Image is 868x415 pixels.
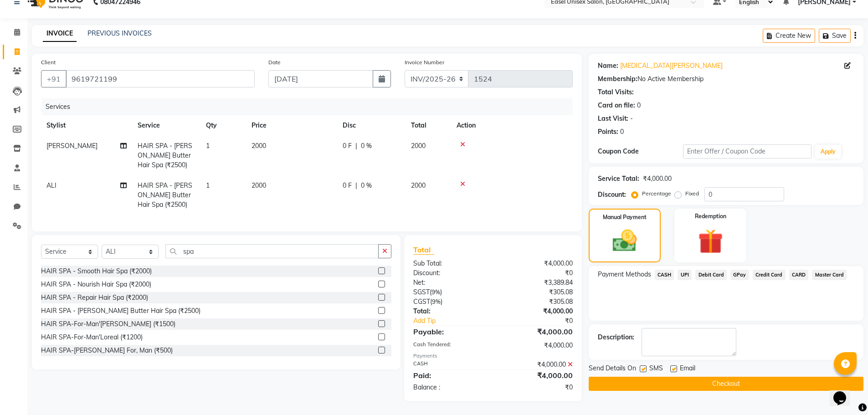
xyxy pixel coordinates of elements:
span: CARD [789,270,809,280]
div: CASH [406,360,493,369]
div: Net: [406,278,493,287]
div: ₹3,389.84 [493,278,580,287]
span: 0 % [361,181,372,190]
span: | [355,141,357,151]
div: Name: [598,61,618,71]
span: SGST [413,288,430,296]
span: ALI [46,181,56,190]
div: ₹305.08 [493,297,580,307]
div: Payable: [406,326,493,337]
div: Services [42,98,580,115]
th: Action [451,115,573,136]
th: Qty [200,115,246,136]
div: HAIR SPA - Smooth Hair Spa (₹2000) [41,266,152,276]
img: _gift.svg [690,226,731,257]
button: Apply [815,145,841,159]
th: Disc [337,115,406,136]
span: 0 F [343,141,352,151]
input: Search by Name/Mobile/Email/Code [66,70,255,87]
span: 2000 [252,181,266,190]
div: ₹4,000.00 [643,174,672,184]
div: Total Visits: [598,87,634,97]
span: 2000 [411,181,426,190]
th: Service [132,115,200,136]
span: | [355,181,357,190]
label: Invoice Number [405,58,444,67]
div: ( ) [406,287,493,297]
span: Email [680,364,695,375]
span: [PERSON_NAME] [46,142,98,150]
div: ₹4,000.00 [493,360,580,369]
th: Price [246,115,337,136]
span: SMS [649,364,663,375]
div: HAIR SPA-For-Man'Loreal (₹1200) [41,333,143,342]
div: ₹0 [493,383,580,392]
div: No Active Membership [598,74,854,84]
th: Total [406,115,451,136]
div: Payments [413,352,572,360]
span: CASH [655,270,674,280]
span: 2000 [411,142,426,150]
button: Checkout [589,377,863,391]
span: UPI [678,270,692,280]
span: Send Details On [589,364,636,375]
div: Sub Total: [406,259,493,268]
span: 0 % [361,141,372,151]
div: HAIR SPA - Nourish Hair Spa (₹2000) [41,280,151,289]
button: Create New [763,29,815,43]
div: HAIR SPA - [PERSON_NAME] Butter Hair Spa (₹2500) [41,306,200,316]
span: GPay [730,270,749,280]
div: HAIR SPA - Repair Hair Spa (₹2000) [41,293,148,302]
span: CGST [413,297,430,306]
div: ₹305.08 [493,287,580,297]
a: Add Tip [406,316,507,326]
button: +91 [41,70,67,87]
div: Paid: [406,370,493,381]
div: Discount: [406,268,493,278]
span: Master Card [812,270,847,280]
div: ₹0 [493,268,580,278]
label: Manual Payment [603,213,647,221]
label: Redemption [695,212,726,220]
div: ₹4,000.00 [493,341,580,350]
div: ₹4,000.00 [493,259,580,268]
img: _cash.svg [605,227,644,255]
span: 2000 [252,142,266,150]
span: 1 [206,181,210,190]
label: Percentage [642,190,671,198]
div: Description: [598,333,634,342]
a: [MEDICAL_DATA][PERSON_NAME] [620,61,723,71]
div: Service Total: [598,174,639,184]
div: ₹0 [508,316,580,326]
div: Cash Tendered: [406,341,493,350]
div: Coupon Code [598,147,683,156]
span: Debit Card [695,270,727,280]
label: Fixed [685,190,699,198]
label: Client [41,58,56,67]
span: HAIR SPA - [PERSON_NAME] Butter Hair Spa (₹2500) [138,142,192,169]
div: 0 [637,101,641,110]
div: ( ) [406,297,493,307]
a: INVOICE [43,26,77,42]
div: 0 [620,127,624,137]
label: Date [268,58,281,67]
span: 9% [431,288,440,296]
input: Search or Scan [165,244,379,258]
iframe: chat widget [830,379,859,406]
span: Credit Card [753,270,786,280]
div: Balance : [406,383,493,392]
div: Discount: [598,190,626,200]
span: Payment Methods [598,270,651,279]
div: - [630,114,633,123]
div: ₹4,000.00 [493,370,580,381]
div: ₹4,000.00 [493,326,580,337]
div: Membership: [598,74,637,84]
div: Last Visit: [598,114,628,123]
div: HAIR SPA-For-Man'[PERSON_NAME] (₹1500) [41,319,175,329]
span: 1 [206,142,210,150]
div: Total: [406,307,493,316]
div: Card on file: [598,101,635,110]
a: PREVIOUS INVOICES [87,29,152,37]
div: Points: [598,127,618,137]
button: Save [819,29,851,43]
